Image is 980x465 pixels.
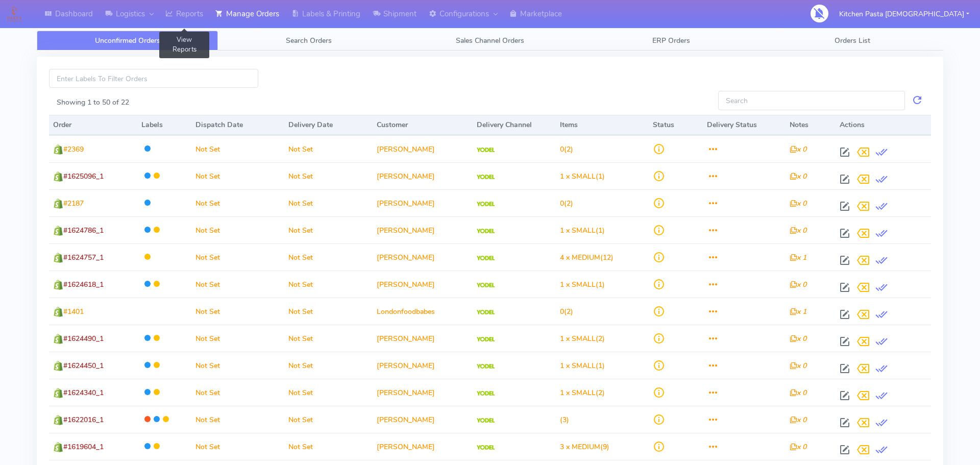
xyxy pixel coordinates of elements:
[373,135,473,162] td: [PERSON_NAME]
[284,189,373,216] td: Not Set
[477,310,495,315] img: Yodel
[560,199,573,208] span: (2)
[373,189,473,216] td: [PERSON_NAME]
[790,361,806,371] i: x 0
[456,36,524,45] span: Sales Channel Orders
[373,379,473,406] td: [PERSON_NAME]
[373,352,473,379] td: [PERSON_NAME]
[790,144,806,154] i: x 0
[284,406,373,433] td: Not Set
[477,175,495,180] img: Yodel
[49,115,137,135] th: Order
[191,433,284,460] td: Not Set
[191,243,284,271] td: Not Set
[63,415,104,425] span: #1622016_1
[560,144,564,154] span: 0
[191,379,284,406] td: Not Set
[63,307,84,316] span: #1401
[560,144,573,154] span: (2)
[37,31,943,51] ul: Tabs
[790,199,806,208] i: x 0
[284,243,373,271] td: Not Set
[836,115,931,135] th: Actions
[703,115,786,135] th: Delivery Status
[284,115,373,135] th: Delivery Date
[191,298,284,325] td: Not Set
[63,361,104,371] span: #1624450_1
[373,325,473,352] td: [PERSON_NAME]
[790,415,806,425] i: x 0
[560,388,596,398] span: 1 x SMALL
[556,115,649,135] th: Items
[652,36,690,45] span: ERP Orders
[191,189,284,216] td: Not Set
[790,334,806,344] i: x 0
[284,162,373,189] td: Not Set
[477,337,495,342] img: Yodel
[191,406,284,433] td: Not Set
[373,115,473,135] th: Customer
[560,226,605,235] span: (1)
[373,243,473,271] td: [PERSON_NAME]
[63,442,104,452] span: #1619604_1
[477,445,495,450] img: Yodel
[560,280,596,289] span: 1 x SMALL
[477,364,495,369] img: Yodel
[718,91,905,110] input: Search
[284,298,373,325] td: Not Set
[373,271,473,298] td: [PERSON_NAME]
[373,433,473,460] td: [PERSON_NAME]
[560,307,573,316] span: (2)
[63,280,104,289] span: #1624618_1
[284,271,373,298] td: Not Set
[560,172,605,181] span: (1)
[786,115,836,135] th: Notes
[560,442,609,452] span: (9)
[477,202,495,207] img: Yodel
[63,253,104,262] span: #1624757_1
[560,334,596,344] span: 1 x SMALL
[191,352,284,379] td: Not Set
[790,280,806,289] i: x 0
[831,4,977,25] button: Kitchen Pasta [DEMOGRAPHIC_DATA]
[790,253,806,262] i: x 1
[835,36,870,45] span: Orders List
[560,361,596,371] span: 1 x SMALL
[49,69,258,88] input: Enter Labels To Filter Orders
[790,172,806,181] i: x 0
[57,97,129,108] label: Showing 1 to 50 of 22
[63,334,104,344] span: #1624490_1
[191,216,284,243] td: Not Set
[137,115,191,135] th: Labels
[63,199,84,208] span: #2187
[477,256,495,261] img: Yodel
[477,148,495,153] img: Yodel
[560,199,564,208] span: 0
[560,361,605,371] span: (1)
[63,226,104,235] span: #1624786_1
[286,36,332,45] span: Search Orders
[191,325,284,352] td: Not Set
[560,442,600,452] span: 3 x MEDIUM
[373,298,473,325] td: Londonfoodbabes
[790,307,806,316] i: x 1
[560,226,596,235] span: 1 x SMALL
[284,352,373,379] td: Not Set
[790,442,806,452] i: x 0
[373,216,473,243] td: [PERSON_NAME]
[560,253,614,262] span: (12)
[284,216,373,243] td: Not Set
[477,283,495,288] img: Yodel
[63,172,104,181] span: #1625096_1
[560,253,600,262] span: 4 x MEDIUM
[373,406,473,433] td: [PERSON_NAME]
[560,280,605,289] span: (1)
[560,172,596,181] span: 1 x SMALL
[284,379,373,406] td: Not Set
[284,433,373,460] td: Not Set
[477,229,495,234] img: Yodel
[560,334,605,344] span: (2)
[191,135,284,162] td: Not Set
[191,162,284,189] td: Not Set
[191,271,284,298] td: Not Set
